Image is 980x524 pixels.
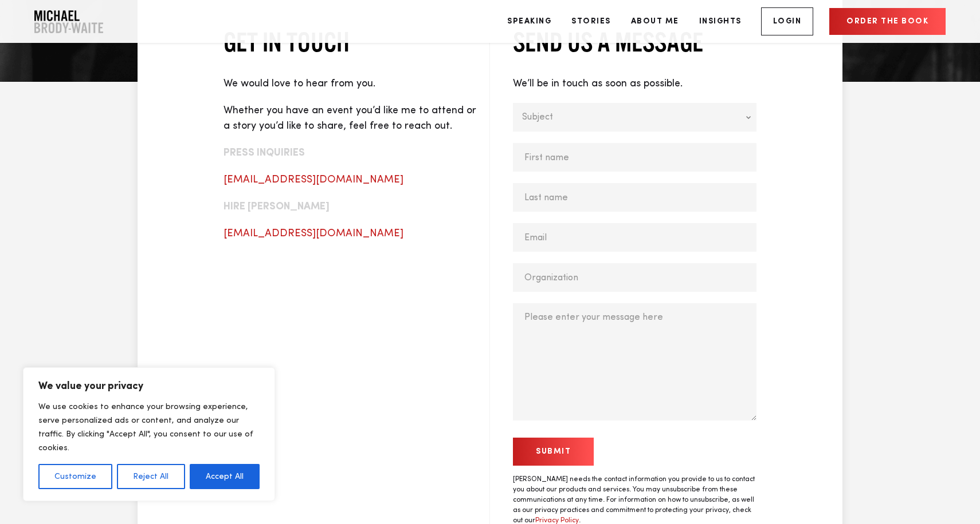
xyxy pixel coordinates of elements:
a: Order the book [829,8,946,35]
a: Company Logo Company Logo [34,10,103,33]
div: We value your privacy [23,367,275,501]
button: Reject All [117,464,185,489]
p: We use cookies to enhance your browsing experience, serve personalized ads or content, and analyz... [38,400,260,455]
input: First name [513,143,756,172]
p: We value your privacy [38,379,260,393]
a: [EMAIL_ADDRESS][DOMAIN_NAME] [224,228,403,239]
span: Whether you have an event you’d like me to attend or a story you’d like to share, feel free to re... [224,105,476,131]
input: Email [513,223,756,252]
input: Submit [513,438,594,466]
button: Customize [38,464,112,489]
button: Accept All [190,464,260,489]
a: Privacy Policy [535,517,579,524]
span: We’ll be in touch as soon as possible. [513,78,683,89]
input: Last name [513,183,756,212]
a: [EMAIL_ADDRESS][DOMAIN_NAME] [224,174,403,185]
span: We would love to hear from you. [224,78,375,89]
b: PRESS INQUIRIES [224,148,305,158]
a: Login [761,7,814,35]
input: Organization [513,263,756,292]
img: Company Logo [34,10,103,33]
span: Subject [522,103,732,132]
b: HIRE [PERSON_NAME] [224,201,330,212]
